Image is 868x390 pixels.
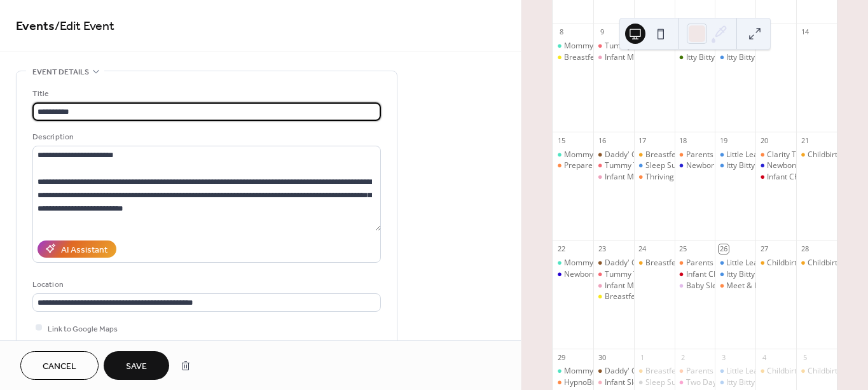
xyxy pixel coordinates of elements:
div: Childbirth Class [808,258,863,268]
div: Parents Café [686,366,732,377]
div: 1 [638,352,647,362]
div: Daddy' Cafe [605,366,648,377]
div: 26 [719,244,728,254]
button: AI Assistant [38,240,116,258]
div: Little Learners [726,366,777,377]
div: Itty Bitty Learners [726,160,789,171]
div: HypnoBirthing® [564,377,621,388]
div: Infant Massage 3-Week Series [593,172,634,183]
div: Infant Massage 3-Week Series [593,281,634,291]
div: 3 [719,352,728,362]
div: Infant Massage 3-Week Series [605,281,712,291]
span: Save [126,360,147,373]
div: Infant Sleep 123 [605,377,662,388]
div: 24 [638,244,647,254]
div: 16 [597,136,607,145]
button: Save [104,351,169,380]
div: 20 [759,136,769,145]
div: Infant Massage 3-Week Series [605,52,712,63]
div: 21 [800,136,809,145]
div: Newborn Essentials Class [755,160,796,171]
div: Mommy Café [553,258,593,268]
div: Breastfeeding Support Group [645,258,750,268]
div: Baby Sleep 4-5-6 [686,281,746,291]
div: Childbirth Class [796,150,837,160]
div: Itty Bitty Learners [715,52,755,63]
div: Tummy Time Playgroup with a PT 3-week series [593,41,634,52]
div: Newborn Essentials Class [675,160,715,171]
div: Childbirth Class [808,150,863,160]
div: Infant CPR/ Home Safety Class [686,269,794,280]
div: Breastfeeding Support Group [645,366,750,377]
div: Little Learners [726,150,777,160]
div: Infant CPR/ Home Safety Class [755,172,796,183]
div: 17 [638,136,647,145]
div: Mommy Café [553,41,593,52]
div: Two Day Childbirth Class Day 1 - In person [686,377,836,388]
div: Thriving in the Fourth Trimester: A Guide to Postpartum Healing, Bonding & Building Your Village [634,172,675,183]
div: Parents Café [686,150,732,160]
div: Infant CPR/ Home Safety Class [675,269,715,280]
div: Breastfeeding Support Group [634,258,675,268]
div: Newborn Essentials -Virtual [553,269,593,280]
div: 29 [556,352,566,362]
div: Description [32,130,378,144]
div: Mommy Café [553,366,593,377]
div: Itty Bitty Learners [715,269,755,280]
div: Infant Sleep 123 [593,377,634,388]
div: Little Learners [715,366,755,377]
div: 19 [719,136,728,145]
div: Parents Café [686,258,732,268]
span: Link to Google Maps [48,322,118,335]
div: Parents Café [675,366,715,377]
div: Two Day Childbirth Class Day 1 - In person [675,377,715,388]
div: 5 [800,352,809,362]
a: Events [16,14,55,39]
div: Tummy Time Playgroup with a PT 3-week series [605,269,773,280]
div: Sleep Support Group [634,160,675,171]
div: Daddy' Cafe [605,258,648,268]
div: 22 [556,244,566,254]
div: Breastfeeding Class [593,291,634,302]
span: Event details [32,66,89,79]
span: / Edit Event [55,14,114,39]
div: Mommy Café [564,258,612,268]
div: Childbirth Class [755,366,796,377]
div: Mommy Café [564,366,612,377]
div: Mommy Café [564,150,612,160]
div: HypnoBirthing® [553,377,593,388]
div: 30 [597,352,607,362]
div: Childbirth Class [808,366,863,377]
div: Breastfeeding Support Group [634,366,675,377]
div: Itty Bitty/Little Signers [686,52,763,63]
button: Cancel [20,351,99,380]
div: Tummy Time Playgroup with a PT 3-week series [605,41,773,52]
div: Title [32,87,378,101]
div: Prepare your Body [MEDICAL_DATA] Class [564,160,715,171]
div: Breastfeeding Class (Virtual) [553,52,593,63]
div: Newborn Essentials -Virtual [564,269,661,280]
div: 14 [800,27,809,37]
div: Itty Bitty/Little Signers [675,52,715,63]
div: 15 [556,136,566,145]
div: Baby Sleep 4-5-6 [675,281,715,291]
div: Breastfeeding Support Group [645,150,750,160]
div: 9 [597,27,607,37]
div: 25 [679,244,688,254]
div: Childbirth Class [767,258,822,268]
div: Mommy Café [564,41,612,52]
div: Clarity Through Complexity: Preparing for Childbirth with a High-Risk Pregnancy [755,150,796,160]
div: Daddy' Cafe [605,150,648,160]
div: Itty Bitty Learners [715,377,755,388]
div: Infant Massage 3-Week Series [593,52,634,63]
div: Parents Café [675,258,715,268]
div: Daddy' Cafe [593,366,634,377]
div: Infant Massage 3-Week Series [605,172,712,183]
span: Cancel [43,360,76,373]
div: Meet & Mingle: Infant Massage with Little Learners Classes [715,281,755,291]
div: Itty Bitty Learners [726,52,789,63]
div: Itty Bitty Learners [715,160,755,171]
div: Childbirth Class [755,258,796,268]
div: Little Learners [726,258,777,268]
